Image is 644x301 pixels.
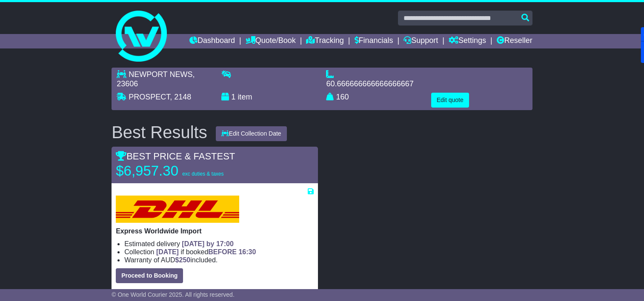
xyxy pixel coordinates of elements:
span: , 2148 [170,93,191,101]
a: Dashboard [189,34,235,48]
span: 60.666666666666666667 [326,80,413,88]
span: if booked [156,248,256,256]
button: Edit quote [431,93,469,108]
a: Support [404,34,438,48]
span: [DATE] [156,248,179,256]
span: BEST PRICE & FASTEST [116,151,235,162]
span: $ [175,256,191,264]
span: 160 [336,93,349,101]
span: 250 [179,256,191,264]
span: exc duties & taxes [182,171,223,177]
span: © One World Courier 2025. All rights reserved. [112,291,235,298]
li: Warranty of AUD included. [124,256,313,264]
p: $6,957.30 [116,162,223,179]
span: BEFORE [208,248,237,256]
span: [DATE] by 17:00 [182,240,234,247]
button: Proceed to Booking [116,268,183,283]
a: Tracking [306,34,343,48]
span: 16:30 [238,248,256,256]
a: Quote/Book [246,34,296,48]
span: NEWPORT NEWS [129,70,192,79]
img: DHL: Express Worldwide Import [116,196,239,223]
div: Best Results [107,123,212,142]
a: Settings [449,34,486,48]
p: Express Worldwide Import [116,227,313,235]
span: 1 [231,93,235,101]
a: Financials [355,34,393,48]
button: Edit Collection Date [216,126,287,141]
a: Reseller [497,34,532,48]
li: Collection [124,248,313,256]
span: PROSPECT [129,93,170,101]
span: , 23606 [117,70,195,88]
span: item [238,93,252,101]
li: Estimated delivery [124,240,313,248]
